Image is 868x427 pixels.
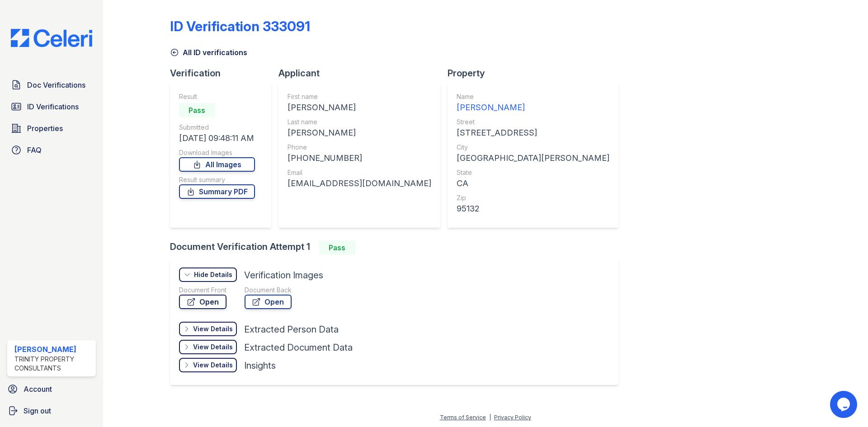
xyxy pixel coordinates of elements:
[4,29,99,47] img: CE_Logo_Blue-a8612792a0a2168367f1c8372b55b34899dd931a85d93a1a3d3e32e68fde9ad4.png
[244,269,323,282] div: Verification Images
[27,101,79,112] span: ID Verifications
[288,152,431,164] div: [PHONE_NUMBER]
[278,67,448,80] div: Applicant
[494,414,531,421] a: Privacy Policy
[27,123,63,134] span: Properties
[457,127,609,139] div: [STREET_ADDRESS]
[244,323,339,336] div: Extracted Person Data
[288,117,431,127] div: Last name
[179,295,226,309] a: Open
[179,92,255,101] div: Result
[244,341,353,354] div: Extracted Document Data
[457,92,609,114] a: Name [PERSON_NAME]
[440,414,486,421] a: Terms of Service
[457,177,609,190] div: CA
[170,47,247,58] a: All ID verifications
[457,92,609,101] div: Name
[288,127,431,139] div: [PERSON_NAME]
[179,286,226,295] div: Document Front
[24,405,51,416] span: Sign out
[288,168,431,177] div: Email
[457,143,609,152] div: City
[170,18,310,34] div: ID Verification 333091
[7,98,96,116] a: ID Verifications
[179,148,255,157] div: Download Images
[288,92,431,101] div: First name
[179,175,255,184] div: Result summary
[457,202,609,215] div: 95132
[14,344,92,355] div: [PERSON_NAME]
[193,324,233,333] div: View Details
[457,168,609,177] div: State
[288,177,431,190] div: [EMAIL_ADDRESS][DOMAIN_NAME]
[179,103,215,117] div: Pass
[319,240,355,255] div: Pass
[457,117,609,127] div: Street
[179,123,255,132] div: Submitted
[4,402,99,420] a: Sign out
[170,240,626,255] div: Document Verification Attempt 1
[179,184,255,199] a: Summary PDF
[457,101,609,114] div: [PERSON_NAME]
[4,380,99,398] a: Account
[457,152,609,164] div: [GEOGRAPHIC_DATA][PERSON_NAME]
[14,355,92,373] div: Trinity Property Consultants
[194,270,232,279] div: Hide Details
[7,119,96,137] a: Properties
[179,132,255,145] div: [DATE] 09:48:11 AM
[489,414,491,421] div: |
[7,141,96,159] a: FAQ
[288,143,431,152] div: Phone
[7,76,96,94] a: Doc Verifications
[244,359,276,372] div: Insights
[245,295,292,309] a: Open
[24,384,52,394] span: Account
[193,361,233,370] div: View Details
[830,391,859,418] iframe: chat widget
[288,101,431,114] div: [PERSON_NAME]
[27,80,85,90] span: Doc Verifications
[457,193,609,202] div: Zip
[193,343,233,352] div: View Details
[448,67,626,80] div: Property
[179,157,255,172] a: All Images
[27,145,42,155] span: FAQ
[170,67,278,80] div: Verification
[245,286,292,295] div: Document Back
